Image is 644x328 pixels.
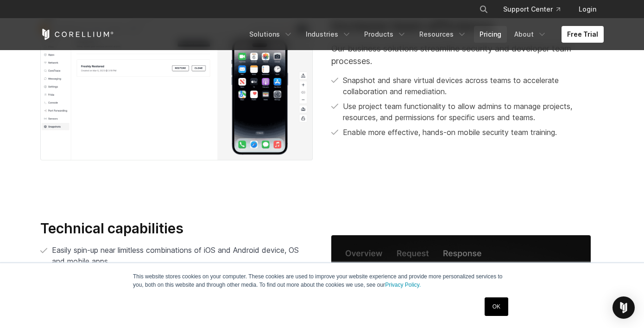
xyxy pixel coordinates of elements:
[385,282,421,288] a: Privacy Policy.
[343,127,557,138] p: Enable more effective, hands-on mobile security team training.
[359,26,412,43] a: Products
[468,1,604,18] div: Navigation Menu
[133,272,511,289] p: This website stores cookies on your computer. These cookies are used to improve your website expe...
[612,296,635,319] div: Open Intercom Messenger
[562,26,604,43] a: Free Trial
[300,26,357,43] a: Industries
[343,75,604,97] p: Snapshot and share virtual devices across teams to accelerate collaboration and remediation.
[331,42,604,67] p: Our business solutions streamline security and developer team processes.
[40,29,114,40] a: Corellium Home
[571,1,604,18] a: Login
[474,26,507,43] a: Pricing
[40,2,313,161] img: Powerful built-in tools with iOS pentest
[496,1,568,18] a: Support Center
[52,245,299,266] span: Easily spin-up near limitless combinations of iOS and Android device, OS and mobile apps
[485,297,508,316] a: OK
[509,26,552,43] a: About
[414,26,472,43] a: Resources
[40,220,313,238] h3: Technical capabilities
[475,1,492,18] button: Search
[343,101,604,123] p: Use project team functionality to allow admins to manage projects, resources, and permissions for...
[244,26,298,43] a: Solutions
[244,26,604,43] div: Navigation Menu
